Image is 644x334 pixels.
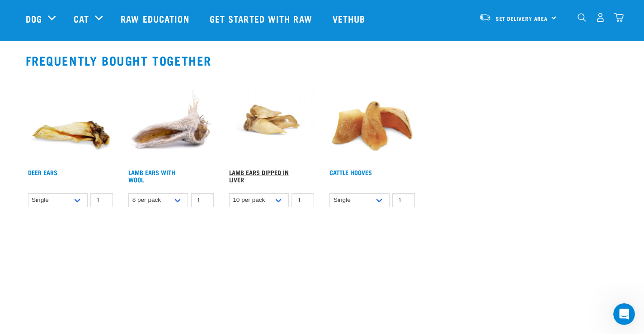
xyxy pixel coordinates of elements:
img: home-icon@2x.png [614,13,624,22]
a: Deer Ears [28,171,57,174]
img: Pile Of Cattle Hooves Treats For Dogs [327,75,417,165]
img: van-moving.png [479,13,491,21]
a: Get started with Raw [201,0,324,37]
img: user.png [596,13,605,22]
h2: Frequently bought together [26,53,619,67]
img: Lamb Ear Dipped Liver [227,75,317,165]
iframe: Intercom live chat [613,303,635,325]
input: 1 [392,193,415,207]
img: A Deer Ear Treat For Pets [26,75,116,165]
a: Vethub [324,0,377,37]
a: Raw Education [112,0,200,37]
input: 1 [90,193,113,207]
input: 1 [291,193,314,207]
a: Dog [26,12,42,25]
a: Lamb Ears with Wool [128,171,175,181]
a: Cattle Hooves [329,171,372,174]
a: Lamb Ears Dipped in Liver [229,171,289,181]
input: 1 [191,193,214,207]
a: Cat [74,12,89,25]
img: 1278 Lamb Ears Wool 01 [126,75,216,165]
span: Set Delivery Area [496,17,548,20]
img: home-icon-1@2x.png [578,13,586,22]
